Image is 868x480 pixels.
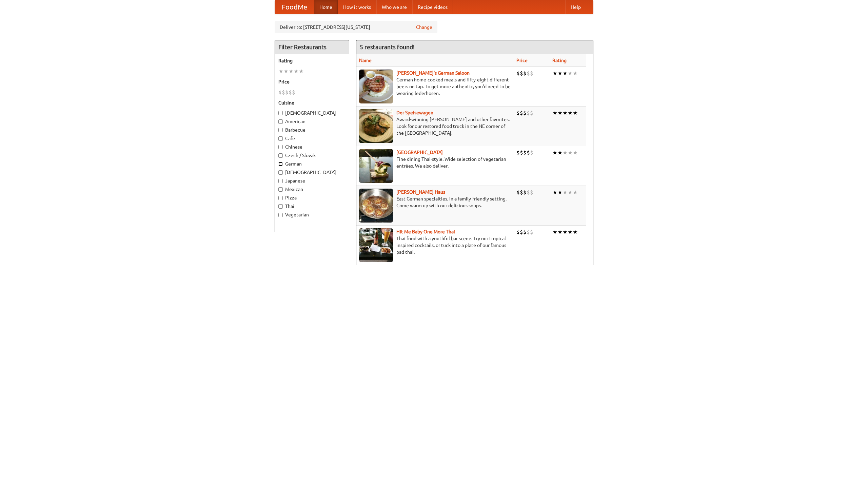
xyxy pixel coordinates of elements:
li: ★ [573,228,578,236]
h5: Price [278,78,346,85]
input: German [278,162,283,166]
li: ★ [568,228,573,236]
label: Mexican [278,186,346,193]
li: ★ [573,149,578,156]
li: $ [520,189,523,196]
input: Thai [278,204,283,209]
li: ★ [552,189,557,196]
li: ★ [563,189,568,196]
img: satay.jpg [359,149,393,183]
a: FoodMe [275,0,314,14]
p: East German specialties, in a family-friendly setting. Come warm up with our delicious soups. [359,195,511,209]
a: Der Speisewagen [396,110,433,115]
input: [DEMOGRAPHIC_DATA] [278,170,283,175]
input: Cafe [278,136,283,141]
label: Pizza [278,194,346,201]
li: $ [523,149,527,156]
a: [PERSON_NAME] Haus [396,189,445,195]
li: ★ [568,189,573,196]
h5: Cuisine [278,99,346,106]
li: ★ [563,228,568,236]
li: ★ [552,70,557,77]
li: $ [523,228,527,236]
li: ★ [563,109,568,117]
li: $ [527,109,530,117]
h5: Rating [278,57,346,64]
input: Vegetarian [278,213,283,217]
li: $ [278,89,282,96]
li: $ [516,70,520,77]
img: speisewagen.jpg [359,109,393,143]
li: ★ [557,228,563,236]
a: Change [416,24,432,31]
li: $ [289,89,292,96]
li: $ [292,89,295,96]
img: babythai.jpg [359,228,393,262]
li: ★ [552,109,557,117]
img: esthers.jpg [359,70,393,103]
li: ★ [563,70,568,77]
label: Chinese [278,143,346,150]
li: ★ [557,70,563,77]
a: Help [565,0,586,14]
a: Recipe videos [412,0,453,14]
li: $ [523,189,527,196]
h4: Filter Restaurants [275,40,349,54]
li: ★ [573,70,578,77]
li: ★ [557,109,563,117]
li: $ [516,109,520,117]
p: German home-cooked meals and fifty-eight different beers on tap. To get more authentic, you'd nee... [359,76,511,97]
li: ★ [568,149,573,156]
li: $ [527,70,530,77]
input: Mexican [278,187,283,192]
ng-pluralize: 5 restaurants found! [360,44,415,50]
label: Barbecue [278,127,346,133]
label: Thai [278,203,346,210]
li: ★ [278,68,283,75]
a: Who we are [376,0,412,14]
li: $ [520,228,523,236]
li: $ [530,149,533,156]
li: ★ [289,68,294,75]
input: American [278,119,283,124]
li: ★ [299,68,304,75]
label: Vegetarian [278,211,346,218]
li: ★ [563,149,568,156]
li: $ [520,70,523,77]
li: $ [520,109,523,117]
a: How it works [338,0,376,14]
li: $ [530,109,533,117]
b: [GEOGRAPHIC_DATA] [396,150,443,155]
p: Fine dining Thai-style. Wide selection of vegetarian entrées. We also deliver. [359,156,511,169]
li: ★ [573,189,578,196]
li: $ [530,189,533,196]
p: Thai food with a youthful bar scene. Try our tropical inspired cocktails, or tuck into a plate of... [359,235,511,255]
label: Japanese [278,177,346,184]
li: $ [520,149,523,156]
li: ★ [552,228,557,236]
li: $ [527,149,530,156]
li: $ [516,189,520,196]
a: Home [314,0,338,14]
a: Hit Me Baby One More Thai [396,229,455,234]
label: [DEMOGRAPHIC_DATA] [278,169,346,176]
a: Rating [552,58,567,63]
li: ★ [573,109,578,117]
li: ★ [294,68,299,75]
label: Czech / Slovak [278,152,346,159]
li: $ [527,228,530,236]
input: Japanese [278,179,283,183]
li: $ [530,228,533,236]
label: American [278,118,346,125]
b: [PERSON_NAME]'s German Saloon [396,70,470,76]
label: German [278,160,346,167]
li: $ [523,109,527,117]
div: Deliver to: [STREET_ADDRESS][US_STATE] [275,21,437,33]
li: ★ [568,70,573,77]
li: $ [527,189,530,196]
a: Price [516,58,528,63]
li: ★ [552,149,557,156]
